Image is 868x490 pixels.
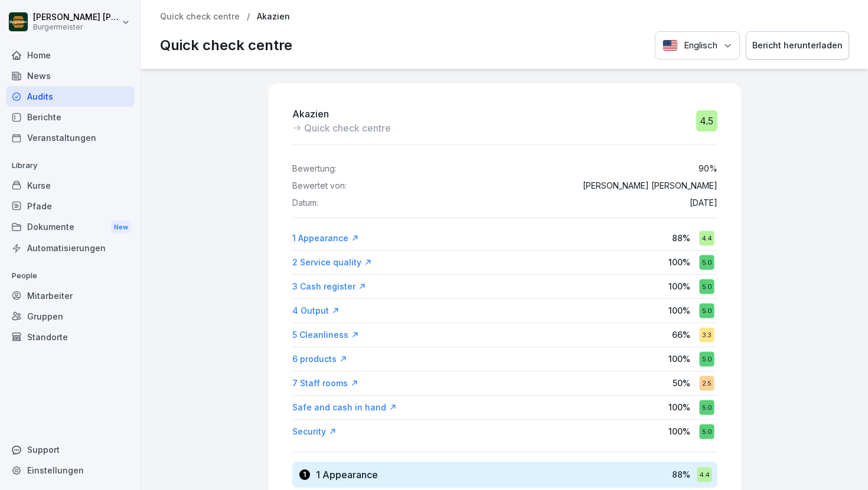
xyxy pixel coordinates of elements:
[6,175,135,196] a: Kurse
[292,164,337,174] p: Bewertung:
[6,156,135,175] p: Library
[247,12,250,22] p: /
[160,12,240,22] a: Quick check centre
[292,232,359,244] a: 1 Appearance
[672,232,690,244] p: 88 %
[697,467,712,482] div: 4.4
[6,107,135,127] a: Berichte
[6,216,135,238] div: Dokumente
[663,40,678,51] img: Englisch
[292,281,366,292] a: 3 Cash register
[752,39,843,52] div: Bericht herunterladen
[33,23,119,31] p: Burgermeister
[6,216,135,238] a: DokumenteNew
[699,231,714,245] div: 4.4
[668,304,690,317] p: 100 %
[292,329,359,341] a: 5 Cleanliness
[111,221,131,234] div: New
[699,279,714,294] div: 5.0
[6,127,135,148] a: Veranstaltungen
[583,181,717,191] p: [PERSON_NAME] [PERSON_NAME]
[699,424,714,439] div: 5.0
[672,328,690,341] p: 66 %
[699,327,714,342] div: 3.3
[699,351,714,366] div: 5.0
[160,35,292,56] p: Quick check centre
[668,353,690,365] p: 100 %
[33,12,119,22] p: [PERSON_NAME] [PERSON_NAME]
[6,65,135,86] a: News
[6,327,135,347] a: Standorte
[668,256,690,268] p: 100 %
[699,303,714,318] div: 5.0
[673,377,690,389] p: 50 %
[699,376,714,390] div: 2.5
[668,425,690,438] p: 100 %
[684,39,717,52] p: Englisch
[316,468,378,481] h3: 1 Appearance
[6,196,135,216] a: Pfade
[257,12,290,22] p: Akazien
[292,426,337,438] a: Security
[668,401,690,413] p: 100 %
[699,255,714,269] div: 5.0
[292,402,397,413] a: Safe and cash in hand
[655,31,740,60] button: Language
[672,468,690,481] p: 88 %
[6,238,135,258] a: Automatisierungen
[699,164,717,174] p: 90 %
[6,306,135,327] a: Gruppen
[292,198,318,208] p: Datum:
[292,353,347,365] a: 6 products
[6,460,135,481] a: Einstellungen
[292,107,391,121] p: Akazien
[699,400,714,415] div: 5.0
[6,439,135,460] div: Support
[292,181,347,191] p: Bewertet von:
[292,305,340,317] a: 4 Output
[690,198,717,208] p: [DATE]
[304,121,391,135] p: Quick check centre
[6,267,135,285] p: People
[292,256,372,268] a: 2 Service quality
[746,31,849,60] button: Bericht herunterladen
[6,285,135,306] a: Mitarbeiter
[292,377,358,389] a: 7 Staff rooms
[6,45,135,65] a: Home
[696,110,717,131] div: 4.5
[299,469,310,480] div: 1
[668,280,690,292] p: 100 %
[6,86,135,107] a: Audits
